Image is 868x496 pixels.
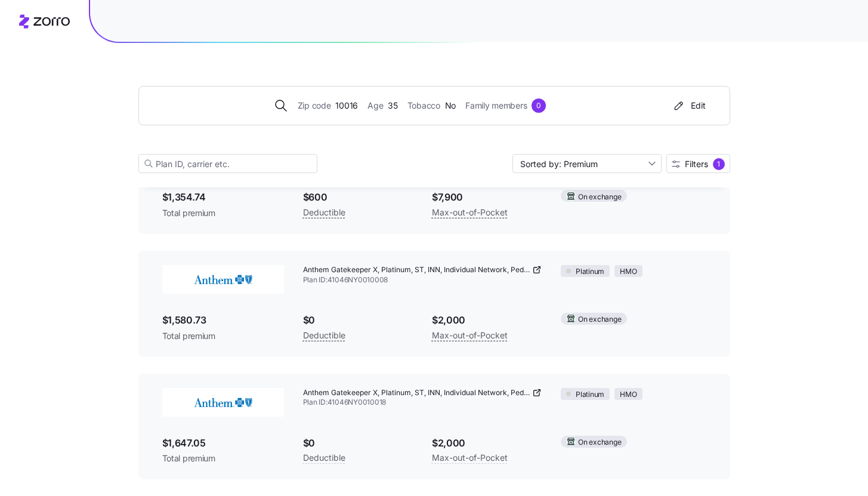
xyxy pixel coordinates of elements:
span: HMO [620,389,637,401]
span: Plan ID: 41046NY0010018 [303,398,542,408]
span: HMO [620,266,637,278]
span: Age [367,99,383,112]
input: Plan ID, carrier etc. [138,154,317,173]
span: Platinum [576,389,604,401]
span: Tobacco [407,99,440,112]
span: $0 [303,436,413,451]
span: 35 [388,99,397,112]
span: Anthem Gatekeeper X, Platinum, ST, INN, Individual Network, Pediatric Dental DP FP Dep 29 [303,388,530,398]
span: $2,000 [432,436,542,451]
span: Total premium [162,330,284,342]
span: Deductible [303,451,345,465]
div: 0 [532,98,546,113]
span: Deductible [303,205,345,220]
img: Anthem [162,265,284,294]
span: Total premium [162,452,284,464]
span: On exchange [578,437,621,448]
span: On exchange [578,314,621,325]
span: Anthem Gatekeeper X, Platinum, ST, INN, Individual Network, Pediatric Dental DP FP [303,265,530,275]
span: Zip code [298,99,331,112]
span: Max-out-of-Pocket [432,328,508,343]
span: Filters [685,160,708,168]
button: Filters1 [666,154,730,173]
span: On exchange [578,192,621,203]
span: Deductible [303,328,345,343]
div: 1 [713,158,725,170]
span: $1,580.73 [162,313,284,328]
img: Anthem [162,388,284,417]
span: Max-out-of-Pocket [432,205,508,220]
span: Family members [465,99,527,112]
div: Edit [672,100,706,112]
span: $7,900 [432,190,542,205]
span: No [445,99,456,112]
span: $1,647.05 [162,436,284,451]
span: Total premium [162,207,284,219]
span: Plan ID: 41046NY0010008 [303,275,542,285]
span: $600 [303,190,413,205]
button: Edit [667,96,711,115]
span: $2,000 [432,313,542,328]
span: Max-out-of-Pocket [432,451,508,465]
input: Sort by [512,154,662,173]
span: $0 [303,313,413,328]
span: Platinum [576,266,604,278]
span: 10016 [335,99,358,112]
span: $1,354.74 [162,190,284,205]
